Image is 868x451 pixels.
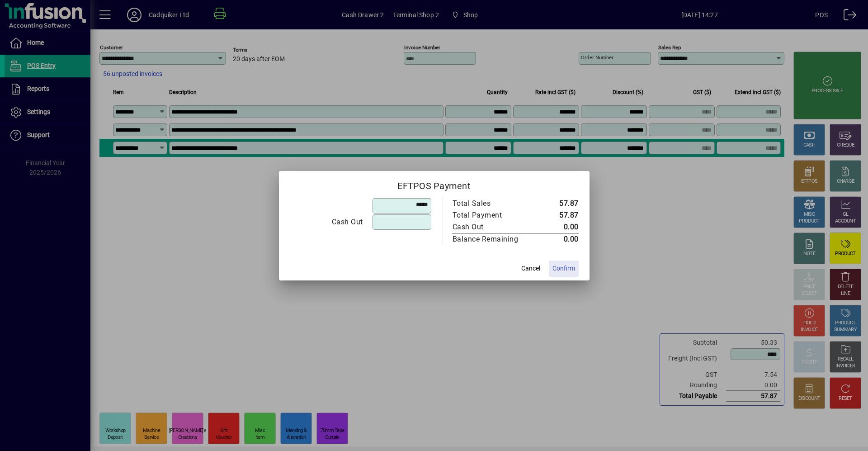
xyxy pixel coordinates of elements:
div: Cash Out [453,222,528,233]
td: Total Sales [452,198,538,209]
span: Cancel [521,264,540,273]
div: Balance Remaining [453,234,528,245]
div: Cash Out [290,217,363,228]
td: 57.87 [538,198,579,209]
h2: EFTPOS Payment [279,171,590,197]
button: Cancel [516,261,545,277]
span: Confirm [552,264,575,273]
button: Confirm [549,261,579,277]
td: Total Payment [452,209,538,221]
td: 0.00 [538,221,579,233]
td: 0.00 [538,233,579,245]
td: 57.87 [538,209,579,221]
